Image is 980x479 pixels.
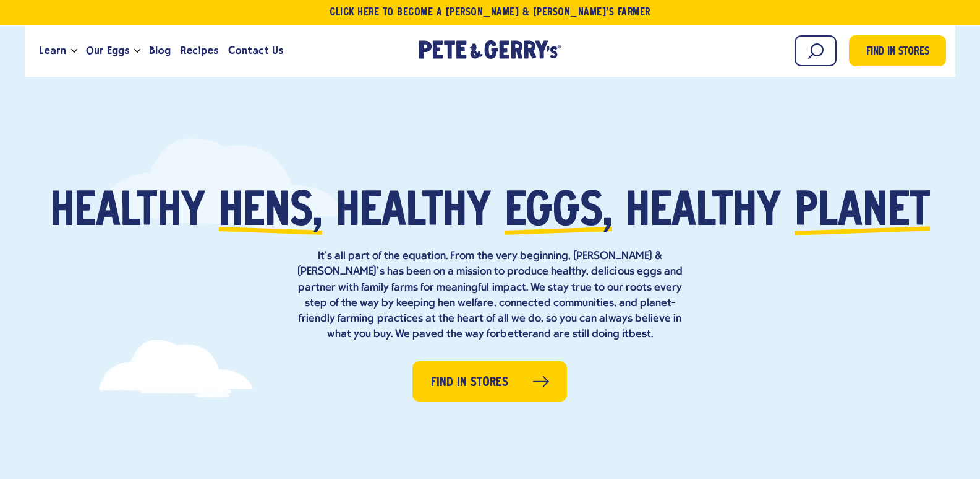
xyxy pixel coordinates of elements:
a: Our Eggs [81,34,134,68]
a: Recipes [176,34,223,68]
span: Healthy [50,190,205,236]
span: Find in Stores [866,44,929,61]
a: Contact Us [223,34,288,68]
span: Our Eggs [86,43,129,58]
span: Contact Us [228,43,283,58]
span: Blog [149,43,171,58]
a: Find in Stores [849,35,946,66]
a: Blog [144,34,176,68]
span: healthy [626,190,781,236]
a: Find in Stores [412,361,567,402]
button: Open the dropdown menu for Our Eggs [134,49,140,53]
strong: best [629,328,651,340]
input: Search [795,35,837,66]
strong: better [500,328,532,340]
p: It’s all part of the equation. From the very beginning, [PERSON_NAME] & [PERSON_NAME]’s has been ... [292,248,688,342]
span: healthy [336,190,491,236]
span: Recipes [181,43,218,58]
button: Open the dropdown menu for Learn [71,49,77,53]
a: Learn [34,34,71,68]
span: hens, [219,190,322,236]
span: Learn [39,43,66,58]
span: eggs, [505,190,612,236]
span: Find in Stores [431,373,508,392]
span: planet [795,190,930,236]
